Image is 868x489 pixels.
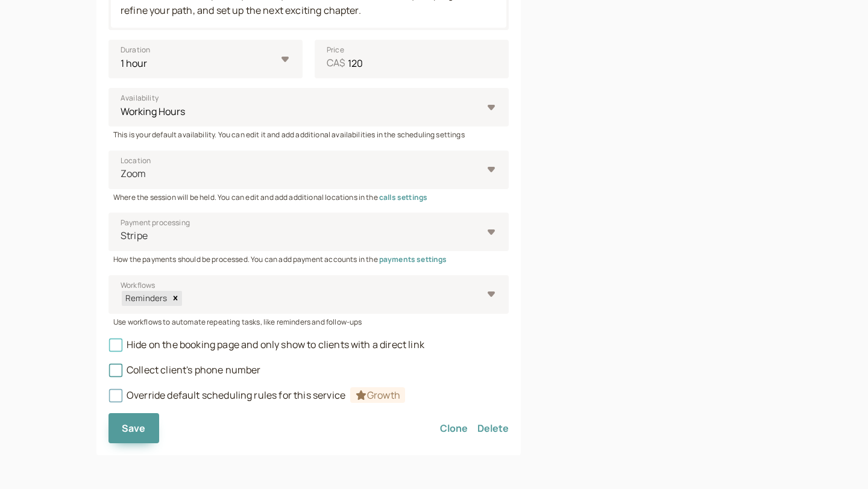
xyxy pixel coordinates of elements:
span: Override default scheduling rules for this service [108,388,405,402]
a: calls settings [379,192,427,202]
input: LocationZoom [119,167,121,181]
div: How the payments should be processed. You can add payment accounts in the [108,251,509,265]
div: This is your default availability. You can edit it and add additional availabilities in the sched... [108,126,509,140]
a: payments settings [379,254,447,264]
select: Availability [108,88,509,126]
span: Duration [121,44,150,56]
span: Payment processing [121,217,190,229]
span: Save [122,422,146,435]
span: Hide on the booking page and only show to clients with a direct link [108,338,424,351]
div: Reminders [122,291,169,306]
span: Price [327,44,344,56]
span: Location [121,155,151,167]
span: CA$ [327,55,345,71]
iframe: Chat Widget [808,431,868,489]
input: WorkflowsRemindersRemove Reminders [182,291,184,305]
div: Use workflows to automate repeating tasks, like reminders and follow-ups [108,314,509,328]
button: Delete [477,413,509,443]
select: Duration [108,40,303,78]
span: Growth [350,387,405,403]
span: Availability [121,92,159,104]
a: Growth [350,388,405,402]
div: Where the session will be held. You can edit and add additional locations in the [108,189,509,203]
input: Payment processingStripe [119,229,121,243]
span: Workflows [121,279,155,291]
div: Remove Reminders [169,291,182,306]
span: Collect client's phone number [108,363,261,376]
button: Clone [440,413,468,443]
input: PriceCA$ [315,40,509,78]
button: Save [108,413,159,443]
